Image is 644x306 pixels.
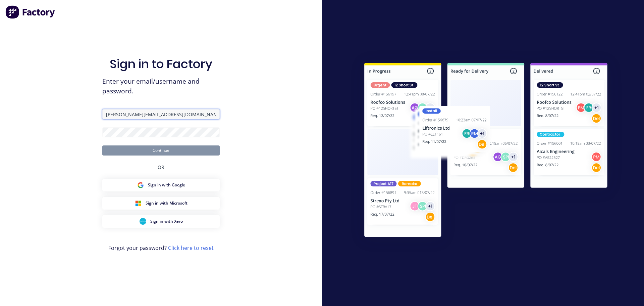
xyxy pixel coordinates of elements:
button: Xero Sign inSign in with Xero [102,215,220,228]
h1: Sign in to Factory [110,57,212,71]
a: Click here to reset [168,244,214,252]
span: Sign in with Google [148,182,185,188]
button: Microsoft Sign inSign in with Microsoft [102,197,220,210]
button: Google Sign inSign in with Google [102,179,220,191]
img: Factory [5,5,56,19]
span: Enter your email/username and password. [102,77,220,96]
span: Sign in with Xero [150,218,183,224]
img: Microsoft Sign in [135,200,142,207]
img: Xero Sign in [140,218,146,225]
div: OR [158,156,164,179]
img: Sign in [350,49,622,253]
button: Continue [102,145,220,156]
span: Forgot your password? [108,244,214,252]
input: Email/Username [102,109,220,119]
img: Google Sign in [137,182,144,188]
span: Sign in with Microsoft [146,200,187,206]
